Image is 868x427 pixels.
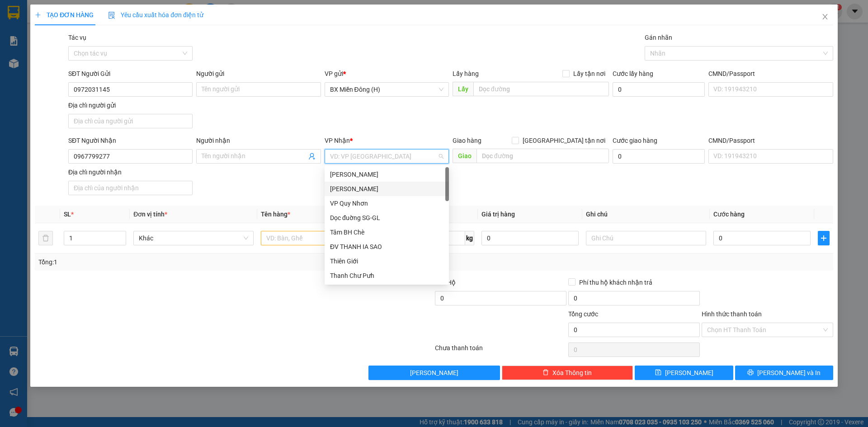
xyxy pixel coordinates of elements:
[453,82,473,96] span: Lấy
[68,69,193,79] div: SĐT Người Gửi
[502,366,633,380] button: deleteXóa Thông tin
[68,136,193,145] div: SĐT Người Nhận
[435,279,456,286] span: Thu Hộ
[68,114,193,128] input: Địa chỉ của người gửi
[35,12,41,18] span: plus
[325,196,449,211] div: VP Quy Nhơn
[325,254,449,268] div: Thiên Giới
[757,368,821,378] span: [PERSON_NAME] và In
[139,231,248,245] span: Khác
[735,366,833,380] button: printer[PERSON_NAME] và In
[582,206,710,223] th: Ghi chú
[821,13,829,20] span: close
[542,369,549,376] span: delete
[330,169,443,179] div: [PERSON_NAME]
[325,69,449,79] div: VP gửi
[552,368,592,378] span: Xóa Thông tin
[434,343,567,359] div: Chưa thanh toán
[570,69,609,79] span: Lấy tận nơi
[481,231,579,245] input: 0
[38,257,335,267] div: Tổng: 1
[325,167,449,182] div: Lê Đại Hành
[818,235,829,242] span: plus
[133,211,167,218] span: Đơn vị tính
[64,211,71,218] span: SL
[747,369,754,376] span: printer
[812,5,838,30] button: Close
[196,69,321,79] div: Người gửi
[38,231,53,245] button: delete
[473,82,609,96] input: Dọc đường
[613,82,705,97] input: Cước lấy hàng
[708,136,833,145] div: CMND/Passport
[645,34,672,41] label: Gán nhãn
[325,268,449,283] div: Thanh Chư Pưh
[613,137,657,144] label: Cước giao hàng
[465,231,474,245] span: kg
[655,369,661,376] span: save
[325,211,449,225] div: Dọc đuờng SG-GL
[35,11,94,19] span: TẠO ĐƠN HÀNG
[481,211,515,218] span: Giá trị hàng
[330,271,443,281] div: Thanh Chư Pưh
[325,225,449,239] div: Tâm BH Chè
[519,136,609,145] span: [GEOGRAPHIC_DATA] tận nơi
[330,184,443,194] div: [PERSON_NAME]
[330,242,443,252] div: ĐV THANH IA SAO
[330,213,443,223] div: Dọc đuờng SG-GL
[453,137,481,144] span: Giao hàng
[576,277,656,287] span: Phí thu hộ khách nhận trả
[713,211,745,218] span: Cước hàng
[261,211,290,218] span: Tên hàng
[308,153,316,160] span: user-add
[261,231,381,245] input: VD: Bàn, Ghế
[613,70,653,77] label: Cước lấy hàng
[330,83,443,96] span: BX Miền Đông (H)
[410,368,458,378] span: [PERSON_NAME]
[330,198,443,208] div: VP Quy Nhơn
[196,136,321,145] div: Người nhận
[325,182,449,196] div: Phan Đình Phùng
[330,227,443,237] div: Tâm BH Chè
[453,149,476,163] span: Giao
[476,149,609,163] input: Dọc đường
[368,366,500,380] button: [PERSON_NAME]
[108,11,203,19] span: Yêu cầu xuất hóa đơn điện tử
[635,366,733,380] button: save[PERSON_NAME]
[453,70,479,77] span: Lấy hàng
[68,34,86,41] label: Tác vụ
[68,181,193,195] input: Địa chỉ của người nhận
[586,231,706,245] input: Ghi Chú
[613,149,705,164] input: Cước giao hàng
[708,69,833,79] div: CMND/Passport
[702,310,762,318] label: Hình thức thanh toán
[68,100,193,110] div: Địa chỉ người gửi
[568,310,598,318] span: Tổng cước
[818,231,830,245] button: plus
[330,256,443,266] div: Thiên Giới
[325,239,449,254] div: ĐV THANH IA SAO
[68,167,193,177] div: Địa chỉ người nhận
[665,368,713,378] span: [PERSON_NAME]
[325,137,350,144] span: VP Nhận
[108,12,115,19] img: icon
